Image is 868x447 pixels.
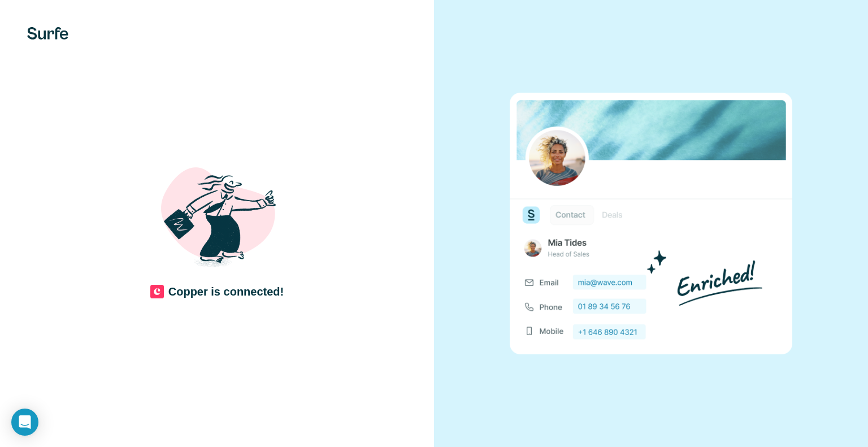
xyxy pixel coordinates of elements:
h4: Copper is connected! [168,284,284,300]
div: Open Intercom Messenger [11,409,38,436]
img: Shaka Illustration [149,148,285,284]
img: none image [510,93,792,354]
img: Surfe's logo [27,27,68,40]
img: CRM Logo [150,285,164,298]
